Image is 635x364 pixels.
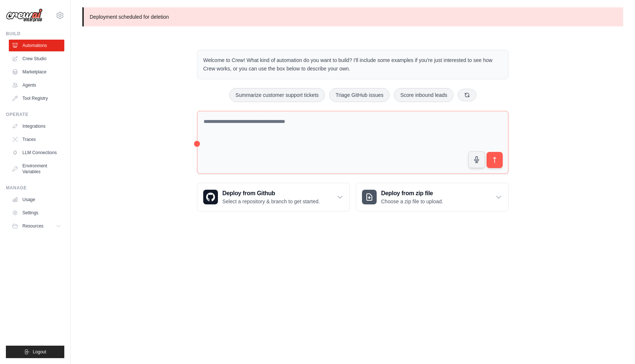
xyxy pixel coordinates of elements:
a: Automations [9,40,64,51]
a: Tool Registry [9,92,64,104]
a: LLM Connections [9,147,64,159]
a: Usage [9,194,64,205]
p: Deployment scheduled for deletion [82,7,623,26]
a: Integrations [9,120,64,132]
span: Resources [22,223,43,229]
img: Logo [6,8,43,22]
button: Triage GitHub issues [329,88,390,102]
button: Score inbound leads [394,88,453,102]
div: Manage [6,185,64,191]
a: Crew Studio [9,53,64,65]
a: Traces [9,134,64,145]
a: Marketplace [9,66,64,78]
div: Build [6,31,64,37]
h3: Deploy from zip file [381,189,443,198]
a: Environment Variables [9,160,64,178]
div: Operate [6,112,64,117]
button: Summarize customer support tickets [229,88,325,102]
button: Resources [9,220,64,232]
h3: Deploy from Github [222,189,320,198]
p: Welcome to Crew! What kind of automation do you want to build? I'll include some examples if you'... [203,56,502,73]
a: Agents [9,79,64,91]
span: Logout [33,349,46,355]
a: Settings [9,207,64,219]
button: Logout [6,346,64,358]
p: Select a repository & branch to get started. [222,198,320,205]
p: Choose a zip file to upload. [381,198,443,205]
